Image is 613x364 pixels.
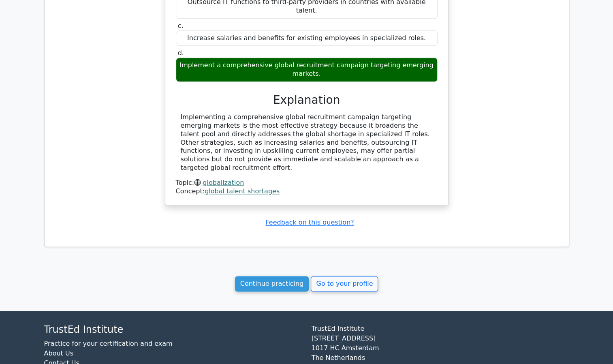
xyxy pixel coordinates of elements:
[265,218,354,226] a: Feedback on this question?
[44,340,173,347] a: Practice for your certification and exam
[44,324,302,336] h4: TrustEd Institute
[181,113,433,172] div: Implementing a comprehensive global recruitment campaign targeting emerging markets is the most e...
[205,187,280,195] a: global talent shortages
[178,49,184,57] span: d.
[181,93,433,107] h3: Explanation
[178,22,184,30] span: c.
[176,30,438,46] div: Increase salaries and benefits for existing employees in specialized roles.
[311,276,378,291] a: Go to your profile
[44,349,73,357] a: About Us
[176,187,438,196] div: Concept:
[203,179,244,186] a: globalization
[235,276,309,291] a: Continue practicing
[176,58,438,82] div: Implement a comprehensive global recruitment campaign targeting emerging markets.
[176,179,438,187] div: Topic:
